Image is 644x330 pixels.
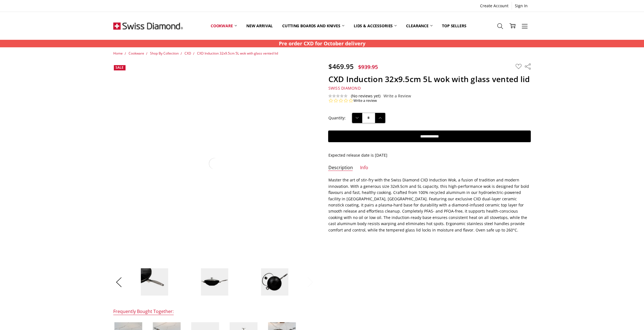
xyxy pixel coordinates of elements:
[277,13,349,38] a: Cutting boards and knives
[358,63,378,71] span: $939.95
[185,51,191,56] a: CXD
[353,98,377,103] a: Write a review
[512,2,531,10] a: Sign In
[113,51,123,56] a: Home
[383,94,411,98] a: Write a Review
[206,13,242,38] a: Cookware
[150,51,179,56] a: Shop By Collection
[351,94,380,98] span: (No reviews yet)
[328,85,360,91] span: Swiss Diamond
[129,51,144,56] a: Cookware
[279,40,365,47] strong: Pre order CXD for October delivery
[360,165,368,171] a: Info
[328,74,531,84] h1: CXD Induction 32x9.5cm 5L wok with glass vented lid
[197,51,278,56] a: CXD Induction 32x9.5cm 5L wok with glass vented lid
[401,13,437,38] a: Clearance
[477,2,512,10] a: Create Account
[328,152,531,158] p: Expected release date is [DATE]
[328,165,353,171] a: Description
[305,274,316,290] button: Next
[328,62,353,71] span: $469.95
[349,13,401,38] a: Lids & Accessories
[113,274,124,290] button: Previous
[113,309,174,315] div: Frequently Bought Together:
[242,13,277,38] a: New arrival
[115,65,124,70] span: Sale
[261,268,289,296] img: CXD Induction 32x9.5cm 5L wok with glass vented lid
[437,13,471,38] a: Top Sellers
[328,177,531,233] p: Master the art of stir-fry with the Swiss Diamond CXD Induction Wok, a fusion of tradition and mo...
[113,12,183,40] img: Free Shipping On Every Order
[328,115,345,121] label: Quantity:
[201,268,228,296] img: CXD Induction 32x9.5cm 5L wok with glass vented lid
[141,268,168,296] img: CXD Induction 32x9.5cm 5L wok with glass vented lid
